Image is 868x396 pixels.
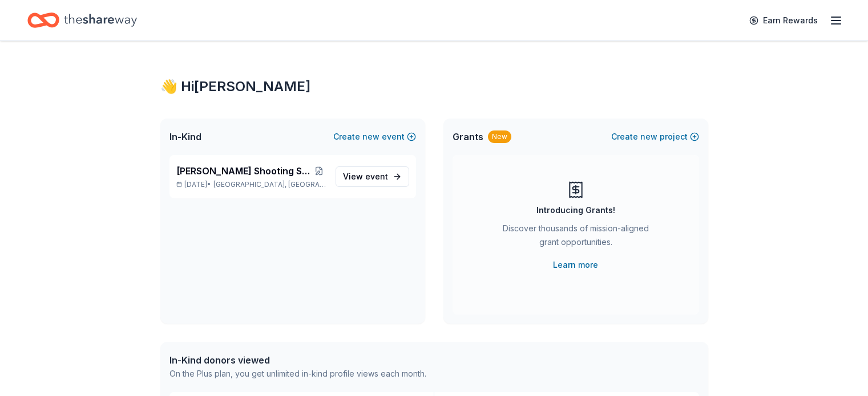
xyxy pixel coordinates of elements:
[498,222,653,254] div: Discover thousands of mission-aligned grant opportunities.
[536,203,615,217] div: Introducing Grants!
[160,77,708,96] div: 👋 Hi [PERSON_NAME]
[640,130,657,144] span: new
[611,130,699,144] button: Createnewproject
[553,258,598,272] a: Learn more
[343,170,388,183] span: View
[336,166,409,187] a: View event
[365,172,388,181] span: event
[742,10,825,31] a: Earn Rewards
[362,130,380,144] span: new
[213,180,326,189] span: [GEOGRAPHIC_DATA], [GEOGRAPHIC_DATA]
[453,130,483,144] span: Grants
[169,367,426,381] div: On the Plus plan, you get unlimited in-kind profile views each month.
[176,164,313,178] span: [PERSON_NAME] Shooting Sports Annual Banquet
[488,130,511,143] div: New
[169,130,201,144] span: In-Kind
[333,130,416,144] button: Createnewevent
[176,180,326,189] p: [DATE] •
[27,7,137,34] a: Home
[169,353,426,367] div: In-Kind donors viewed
